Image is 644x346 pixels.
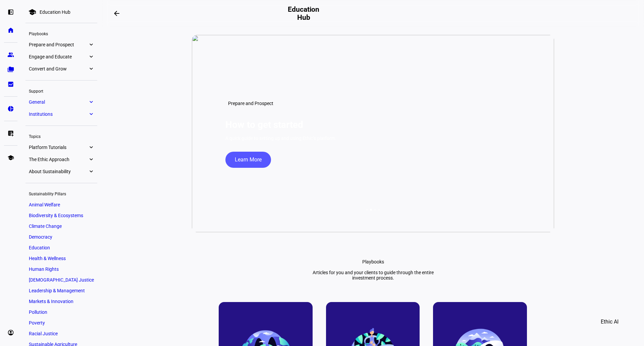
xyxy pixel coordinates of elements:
button: Learn More [225,152,271,168]
a: Climate Change [25,221,97,231]
eth-mat-symbol: account_circle [7,329,14,336]
span: Health & Wellness [29,256,66,261]
span: Platform Tutorials [29,145,88,150]
h1: How to get started [225,119,303,130]
eth-mat-symbol: expand_more [88,41,94,48]
span: Prepare and Prospect [228,101,273,106]
eth-mat-symbol: bid_landscape [7,81,14,88]
span: [DEMOGRAPHIC_DATA] Justice [29,277,94,283]
span: Animal Welfare [29,202,60,207]
a: Generalexpand_more [25,97,97,107]
div: Education Hub [40,9,70,15]
h2: Education Hub [285,5,322,21]
div: Playbooks [25,29,97,38]
button: Ethic AI [591,314,628,330]
a: bid_landscape [4,78,17,91]
eth-mat-symbol: expand_more [88,99,94,105]
a: group [4,48,17,61]
span: Poverty [29,320,45,326]
a: pie_chart [4,102,17,115]
mat-icon: arrow_backwards [113,9,121,17]
span: Education [29,245,50,250]
a: Biodiversity & Ecosystems [25,211,97,220]
eth-mat-symbol: group [7,51,14,58]
span: Engage and Educate [29,54,88,59]
span: Racial Justice [29,331,58,336]
eth-mat-symbol: pie_chart [7,105,14,112]
span: About Sustainability [29,169,88,174]
a: Leadership & Management [25,286,97,295]
span: Leadership & Management [29,288,85,293]
div: Topics [25,131,97,141]
a: Poverty [25,318,97,328]
eth-mat-symbol: left_panel_open [7,9,14,15]
span: Ethic AI [601,314,619,330]
a: Pollution [25,307,97,317]
a: Education [25,243,97,252]
eth-mat-symbol: folder_copy [7,66,14,73]
span: General [29,99,88,105]
a: Democracy [25,232,97,242]
eth-mat-symbol: home [7,27,14,34]
span: Convert and Grow [29,66,88,71]
span: The Ethic Approach [29,157,88,162]
a: Animal Welfare [25,200,97,209]
span: Pollution [29,309,47,315]
div: Playbooks [362,259,384,264]
span: Biodiversity & Ecosystems [29,213,83,218]
div: Sustainability Pillars [25,189,97,198]
eth-mat-symbol: expand_more [88,65,94,72]
eth-mat-symbol: school [7,154,14,161]
span: Institutions [29,111,88,117]
a: Institutionsexpand_more [25,109,97,119]
span: Markets & Innovation [29,299,73,304]
eth-mat-symbol: expand_more [88,111,94,117]
span: Human Rights [29,266,59,272]
a: Human Rights [25,264,97,274]
eth-mat-symbol: expand_more [88,53,94,60]
a: folder_copy [4,63,17,76]
eth-mat-symbol: list_alt_add [7,130,14,137]
span: Prepare and Prospect [29,42,88,47]
span: Learn More [235,152,262,168]
eth-mat-symbol: expand_more [88,144,94,151]
span: Climate Change [29,224,62,229]
div: Support [25,86,97,95]
eth-mat-symbol: expand_more [88,168,94,175]
a: Racial Justice [25,329,97,338]
div: A quick guide to setting up and using Ethic’s platform. [225,136,336,141]
a: home [4,23,17,37]
a: [DEMOGRAPHIC_DATA] Justice [25,275,97,285]
span: Democracy [29,234,52,240]
a: Markets & Innovation [25,297,97,306]
a: Health & Wellness [25,254,97,263]
div: Articles for you and your clients to guide through the entire investment process. [306,270,440,281]
eth-mat-symbol: expand_more [88,156,94,163]
mat-icon: school [28,8,36,16]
